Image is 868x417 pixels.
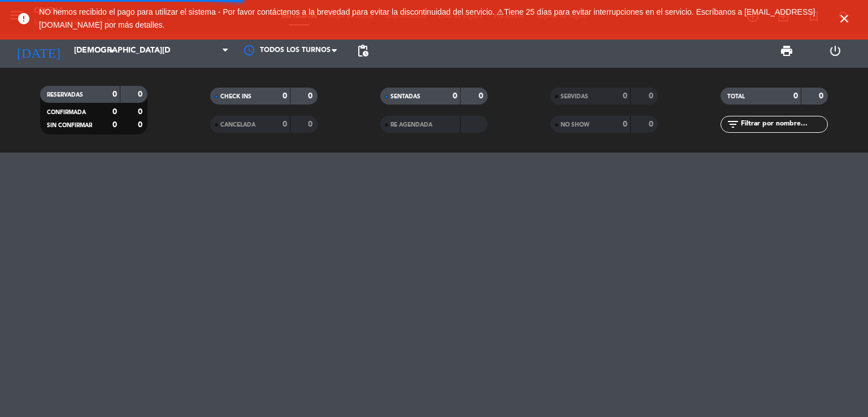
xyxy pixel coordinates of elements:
strong: 0 [649,120,656,128]
span: SERVIDAS [561,94,588,99]
span: pending_actions [356,44,370,58]
i: filter_list [726,118,740,131]
i: close [837,12,851,25]
span: SENTADAS [390,94,420,99]
strong: 0 [623,92,627,100]
span: NO hemos recibido el pago para utilizar el sistema - Por favor contáctenos a la brevedad para evi... [39,7,815,29]
strong: 0 [138,121,145,129]
strong: 0 [138,108,145,116]
strong: 0 [138,90,145,98]
span: RE AGENDADA [390,122,432,128]
strong: 0 [112,121,117,129]
span: CANCELADA [220,122,255,128]
strong: 0 [819,92,826,100]
strong: 0 [283,120,287,128]
i: arrow_drop_down [105,44,119,58]
span: NO SHOW [561,122,589,128]
strong: 0 [112,90,117,98]
strong: 0 [308,92,315,100]
strong: 0 [308,120,315,128]
strong: 0 [112,108,117,116]
div: LOG OUT [811,34,860,68]
span: TOTAL [727,94,745,99]
strong: 0 [453,92,457,100]
i: error [17,12,31,25]
input: Filtrar por nombre... [740,118,827,131]
i: [DATE] [8,38,68,63]
span: print [780,44,793,58]
strong: 0 [623,120,627,128]
strong: 0 [479,92,485,100]
strong: 0 [649,92,656,100]
span: RESERVADAS [47,92,83,98]
i: power_settings_new [828,44,842,58]
span: CHECK INS [220,94,251,99]
strong: 0 [793,92,798,100]
span: SIN CONFIRMAR [47,123,92,128]
strong: 0 [283,92,287,100]
span: CONFIRMADA [47,110,86,115]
